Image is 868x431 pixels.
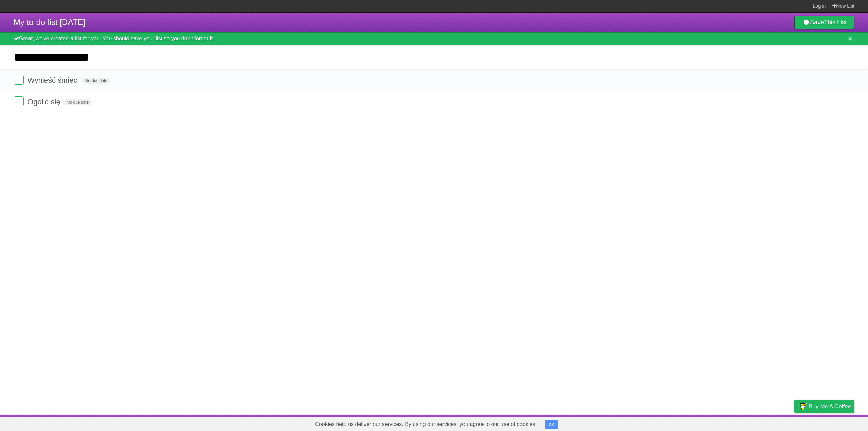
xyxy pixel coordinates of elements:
[27,76,80,84] span: Wynieść śmieci
[64,99,92,105] span: No due date
[545,420,558,429] button: OK
[809,400,851,412] span: Buy me a coffee
[798,400,807,412] img: Buy me a coffee
[786,416,803,429] a: Privacy
[812,416,854,429] a: Suggest a feature
[14,18,85,27] span: My to-do list [DATE]
[794,400,854,413] a: Buy me a coffee
[763,416,777,429] a: Terms
[14,75,24,85] label: Done
[794,16,854,29] a: SaveThis List
[704,416,718,429] a: About
[727,416,754,429] a: Developers
[14,96,24,106] label: Done
[83,78,110,84] span: No due date
[824,19,847,26] b: This List
[27,98,62,106] span: Ogolić się
[308,417,544,431] span: Cookies help us deliver our services. By using our services, you agree to our use of cookies.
